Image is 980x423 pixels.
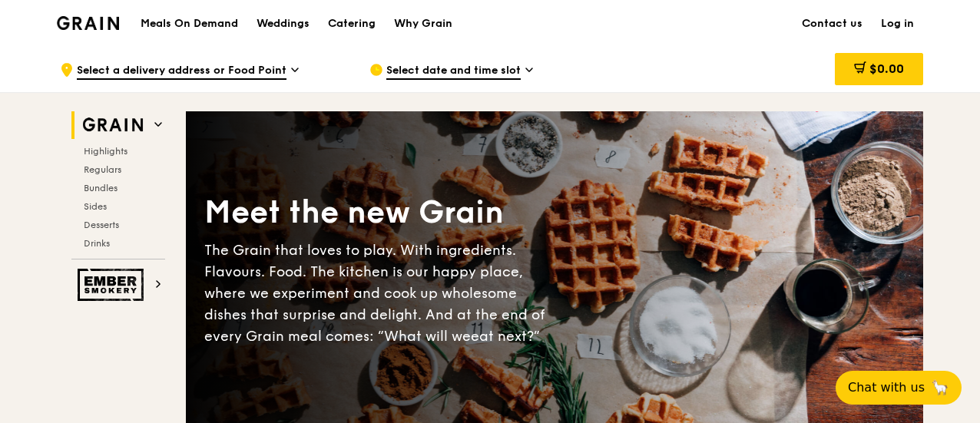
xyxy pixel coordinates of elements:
span: Sides [84,201,107,212]
a: Log in [872,1,923,47]
div: Why Grain [394,1,452,47]
span: Bundles [84,183,118,193]
span: Select date and time slot [386,63,521,80]
span: Desserts [84,220,119,230]
span: 🦙 [931,378,949,397]
span: eat next?” [471,328,540,345]
span: Highlights [84,146,127,157]
div: Meet the new Grain [204,192,555,233]
img: Grain [57,16,119,30]
span: Regulars [84,164,121,175]
span: $0.00 [869,61,904,76]
a: Weddings [247,1,319,47]
span: Select a delivery address or Food Point [77,63,286,80]
div: Weddings [257,1,310,47]
span: Chat with us [848,378,925,397]
a: Contact us [793,1,872,47]
div: Catering [328,1,376,47]
img: Ember Smokery web logo [78,269,148,301]
button: Chat with us🦙 [836,371,962,405]
span: Drinks [84,238,110,249]
img: Grain web logo [78,111,148,139]
div: The Grain that loves to play. With ingredients. Flavours. Food. The kitchen is our happy place, w... [204,240,555,347]
h1: Meals On Demand [141,16,238,31]
a: Catering [319,1,385,47]
a: Why Grain [385,1,462,47]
